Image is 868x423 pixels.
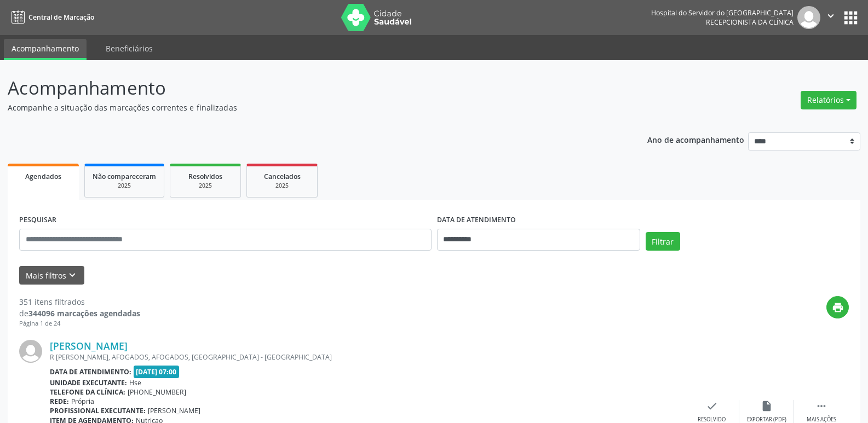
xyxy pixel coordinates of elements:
button: apps [841,8,860,27]
div: Hospital do Servidor do [GEOGRAPHIC_DATA] [651,8,794,18]
span: Não compareceram [93,172,156,181]
img: img [19,340,42,363]
button: Mais filtroskeyboard_arrow_down [19,266,84,285]
b: Rede: [50,397,69,406]
button: print [826,296,849,318]
div: de [19,308,140,319]
p: Ano de acompanhamento [647,132,744,146]
p: Acompanhe a situação das marcações correntes e finalizadas [8,102,605,113]
a: Beneficiários [98,39,160,58]
div: 2025 [178,182,233,190]
span: Agendados [25,172,61,181]
div: Página 1 de 24 [19,319,140,328]
b: Unidade executante: [50,378,127,387]
button: Relatórios [801,91,856,109]
label: DATA DE ATENDIMENTO [437,212,516,229]
a: Acompanhamento [4,39,87,60]
span: Central de Marcação [28,13,94,22]
span: Cancelados [264,172,301,181]
span: Hse [129,378,141,387]
span: Resolvidos [188,172,222,181]
span: [PHONE_NUMBER] [128,387,186,397]
span: [PERSON_NAME] [148,406,200,415]
strong: 344096 marcações agendadas [28,308,140,318]
i:  [815,400,827,412]
p: Acompanhamento [8,74,605,102]
b: Data de atendimento: [50,367,131,376]
i: print [832,302,844,314]
button: Filtrar [646,232,680,251]
div: R [PERSON_NAME], AFOGADOS, AFOGADOS, [GEOGRAPHIC_DATA] - [GEOGRAPHIC_DATA] [50,352,685,362]
img: img [797,6,820,29]
i: keyboard_arrow_down [66,269,78,281]
b: Profissional executante: [50,406,146,415]
div: 2025 [93,182,156,190]
label: PESQUISAR [19,212,56,229]
a: [PERSON_NAME] [50,340,128,352]
i: insert_drive_file [761,400,773,412]
span: Recepcionista da clínica [706,18,794,27]
b: Telefone da clínica: [50,387,125,397]
div: 2025 [255,182,309,190]
a: Central de Marcação [8,8,94,26]
span: Própria [71,397,94,406]
i:  [825,10,837,22]
div: 351 itens filtrados [19,296,140,308]
span: [DATE] 07:00 [134,366,180,378]
button:  [820,6,841,29]
i: check [706,400,718,412]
